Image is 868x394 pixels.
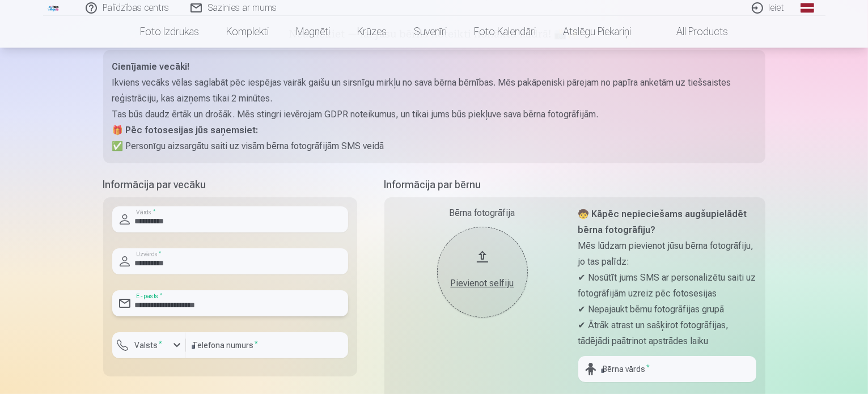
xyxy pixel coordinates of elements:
div: Pievienot selfiju [448,277,516,290]
p: Mēs lūdzam pievienot jūsu bērna fotogrāfiju, jo tas palīdz: [578,238,756,270]
strong: 🧒 Kāpēc nepieciešams augšupielādēt bērna fotogrāfiju? [578,209,747,235]
strong: Cienījamie vecāki! [112,61,190,72]
p: ✔ Nepajaukt bērnu fotogrāfijas grupā [578,302,756,317]
a: Magnēti [282,16,344,48]
button: Valsts* [112,332,186,358]
p: Tas būs daudz ērtāk un drošāk. Mēs stingri ievērojam GDPR noteikumus, un tikai jums būs piekļuve ... [112,107,756,122]
a: Foto izdrukas [126,16,213,48]
label: Valsts [130,340,167,351]
a: Foto kalendāri [460,16,549,48]
h5: Informācija par vecāku [103,177,357,193]
a: Suvenīri [400,16,460,48]
h5: Informācija par bērnu [384,177,765,193]
a: Komplekti [213,16,282,48]
img: /fa1 [48,5,60,11]
p: ✔ Ātrāk atrast un sašķirot fotogrāfijas, tādējādi paātrinot apstrādes laiku [578,317,756,349]
a: Atslēgu piekariņi [549,16,645,48]
a: All products [645,16,742,48]
a: Krūzes [344,16,400,48]
p: Ikviens vecāks vēlas saglabāt pēc iespējas vairāk gaišu un sirsnīgu mirkļu no sava bērna bērnības... [112,75,756,107]
p: ✔ Nosūtīt jums SMS ar personalizētu saiti uz fotogrāfijām uzreiz pēc fotosesijas [578,270,756,302]
button: Pievienot selfiju [437,227,528,317]
div: Bērna fotogrāfija [393,206,571,220]
strong: 🎁 Pēc fotosesijas jūs saņemsiet: [112,125,259,135]
p: ✅ Personīgu aizsargātu saiti uz visām bērna fotogrāfijām SMS veidā [112,138,756,154]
